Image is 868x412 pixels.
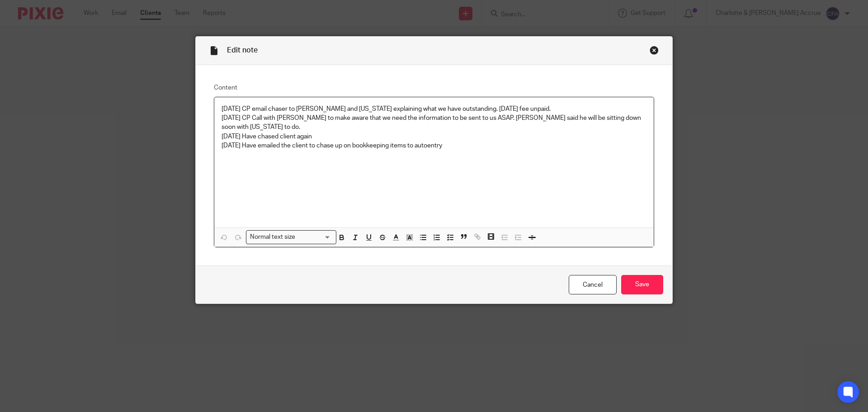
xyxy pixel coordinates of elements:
span: Normal text size [248,232,297,242]
p: [DATE] Have emailed the client to chase up on bookkeeping items to autoentry [222,141,646,150]
p: [DATE] CP email chaser to [PERSON_NAME] and [US_STATE] explaining what we have outstanding. [DATE... [222,104,646,114]
input: Save [621,275,663,294]
input: Search for option [298,232,331,242]
div: Close this dialog window [650,46,659,55]
label: Content [214,83,654,92]
a: Cancel [569,275,617,294]
span: Edit note [227,47,258,54]
div: Search for option [246,230,336,244]
p: [DATE] CP Call with [PERSON_NAME] to make aware that we need the information to be sent to us ASA... [222,114,646,132]
p: [DATE] Have chased client again [222,132,646,141]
